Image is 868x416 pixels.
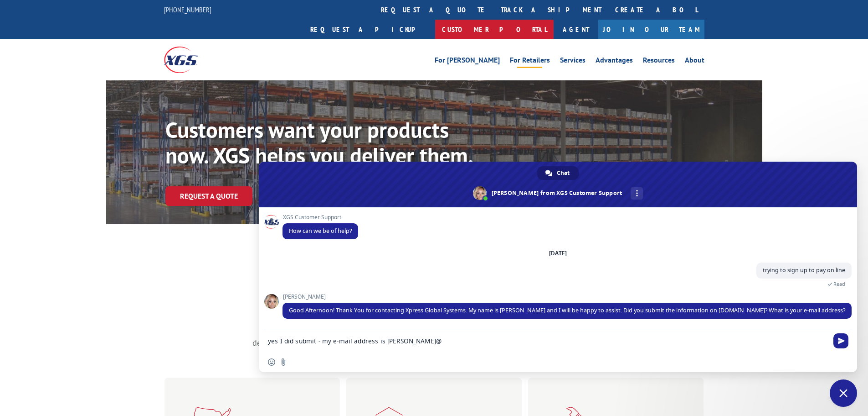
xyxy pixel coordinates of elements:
span: How can we be of help? [289,227,352,235]
a: Services [560,57,586,67]
a: For [PERSON_NAME] [435,57,500,67]
textarea: Compose your message... [268,337,828,345]
a: Request a Quote [165,186,252,206]
h1: Retailer Support [252,287,616,308]
span: Good Afternoon! Thank You for contacting Xpress Global Systems. My name is [PERSON_NAME] and I wi... [289,306,845,314]
span: Chat [557,166,570,180]
span: XGS Customer Support [282,214,358,221]
div: [DATE] [549,251,567,256]
span: Send [833,333,848,348]
span: trying to sign up to pay on line [763,266,845,274]
a: Customer Portal [435,20,554,39]
div: Chat [537,166,579,180]
a: For Retailers [510,57,550,67]
a: Join Our Team [598,20,704,39]
p: [DATE] customer wants the shortest possible delay between choosing your product and having it del... [252,327,616,359]
a: Agent [554,20,598,39]
span: [PERSON_NAME] [282,294,852,300]
a: Advantages [596,57,633,67]
span: Send a file [280,358,287,366]
span: Read [833,281,845,287]
div: More channels [631,187,643,200]
span: Insert an emoji [268,358,275,366]
p: Customers want your products now. XGS helps you deliver them. [165,117,492,168]
a: About [685,57,704,67]
a: Request a pickup [303,20,435,39]
a: [PHONE_NUMBER] [164,5,211,14]
a: Resources [643,57,675,67]
div: Close chat [830,379,857,407]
